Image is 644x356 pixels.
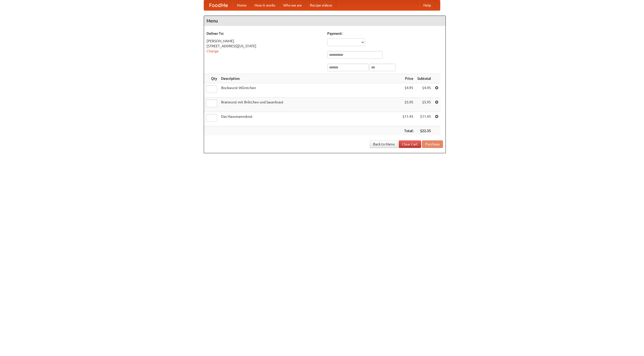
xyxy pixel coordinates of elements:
[400,83,415,98] td: $4.95
[233,0,251,10] a: Home
[219,83,400,98] td: Bockwurst Würstchen
[415,83,433,98] td: $4.95
[204,0,233,10] a: FoodMe
[207,44,322,49] div: [STREET_ADDRESS][US_STATE]
[415,126,433,136] th: $22.35
[400,74,415,83] th: Price
[400,112,415,126] td: $11.45
[207,38,322,44] div: [PERSON_NAME]
[400,126,415,136] th: Total:
[207,31,322,36] h5: Deliver To:
[415,74,433,83] th: Subtotal
[219,98,400,112] td: Bratwurst mit Brötchen und Sauerkraut
[370,140,398,148] a: Back to Menu
[400,98,415,112] td: $5.95
[207,49,219,53] a: Change
[399,140,421,148] a: Clear Cart
[219,112,400,126] td: Das Hausmannskost
[422,140,443,148] button: Purchase
[204,16,446,26] h4: Menu
[204,74,219,83] th: Qty
[419,0,435,10] a: Help
[306,0,336,10] a: Recipe videos
[327,31,443,36] h5: Payment:
[279,0,306,10] a: Who we are
[251,0,279,10] a: How it works
[415,112,433,126] td: $11.45
[415,98,433,112] td: $5.95
[219,74,400,83] th: Description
